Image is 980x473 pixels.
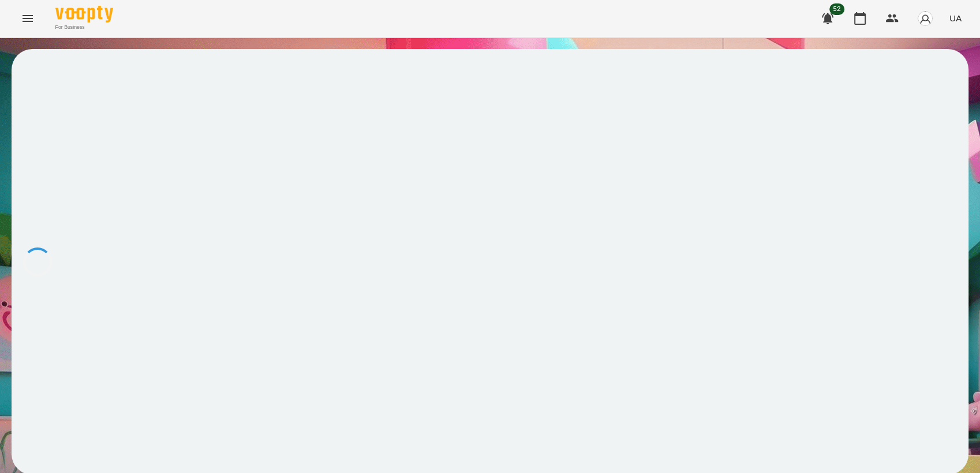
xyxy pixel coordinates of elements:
[55,24,113,31] span: For Business
[55,6,113,22] img: Voopty Logo
[829,3,844,15] span: 52
[949,12,962,24] span: UA
[917,10,933,27] img: avatar_s.png
[14,5,42,32] button: Menu
[945,7,966,29] button: UA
